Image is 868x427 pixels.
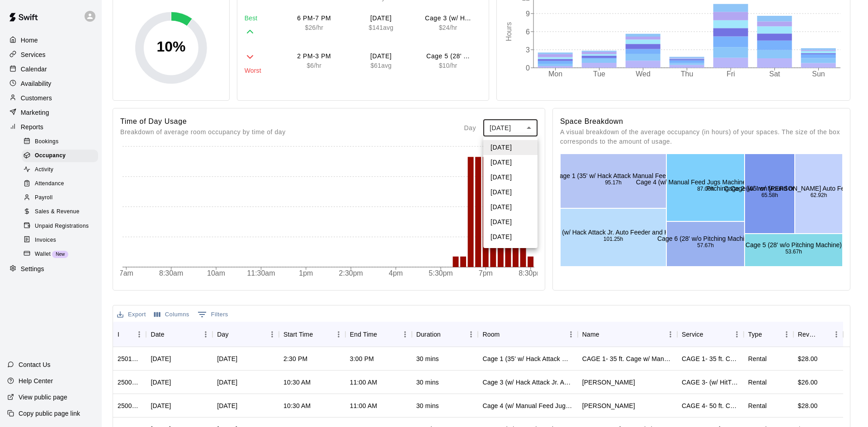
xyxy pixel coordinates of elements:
[483,230,538,244] li: [DATE]
[483,155,538,170] li: [DATE]
[483,185,538,200] li: [DATE]
[483,200,538,215] li: [DATE]
[483,215,538,230] li: [DATE]
[483,170,538,185] li: [DATE]
[483,140,538,155] li: [DATE]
